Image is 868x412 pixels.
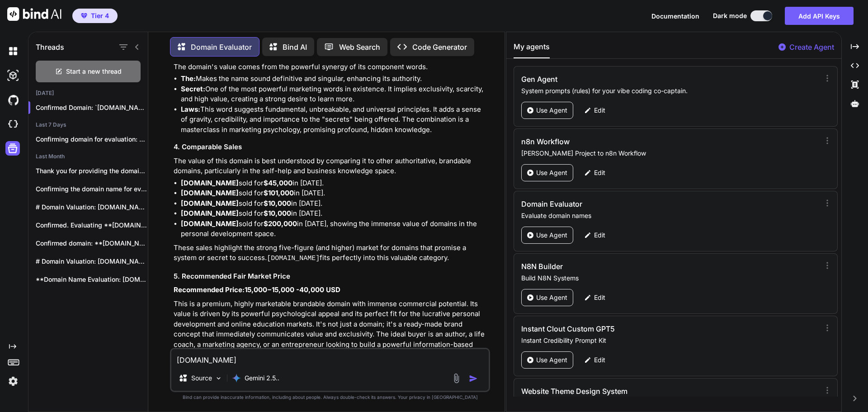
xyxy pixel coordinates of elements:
h3: Domain Evaluator [521,199,728,209]
p: The value of this domain is best understood by comparing it to other authoritative, brandable dom... [174,156,488,176]
p: Use Agent [536,293,567,302]
p: Gemini 2.5.. [245,374,279,383]
span: Start a new thread [66,67,122,76]
p: These sales highlight the strong five-figure (and higher) market for domains that promise a syste... [174,243,488,264]
p: Evaluate domain names [521,211,816,220]
li: sold for in [DATE]. [181,188,488,199]
strong: [DOMAIN_NAME] [181,179,239,187]
img: attachment [451,373,462,384]
span: Dark mode [713,11,747,20]
h2: Last 7 Days [28,121,148,128]
h3: 4. Comparable Sales [174,142,488,152]
p: The domain's value comes from the powerful synergy of its component words. [174,62,488,72]
button: Add API Keys [785,7,854,25]
button: Documentation [651,11,699,21]
p: Code Generator [412,42,467,52]
mn: 000 [254,285,267,294]
mo: , [251,285,254,294]
img: premium [81,13,87,19]
p: Use Agent [536,106,567,115]
h3: N8N Builder [521,261,728,272]
strong: [DOMAIN_NAME] [181,219,239,228]
h2: [DATE] [28,90,148,97]
p: Create Agent [789,42,834,52]
p: Confirmed. Evaluating **[DOMAIN_NAME]**. *** ### **Domain Name... [36,221,148,230]
p: Edit [594,355,605,365]
h3: Website Theme Design System [521,386,728,397]
p: Confirmed domain: **[DOMAIN_NAME]** Here is a professional... [36,239,148,248]
p: Edit [594,168,605,177]
button: premiumTier 4 [72,9,118,23]
strong: [DOMAIN_NAME] [181,189,239,197]
li: sold for in [DATE], showing the immense value of domains in the personal development space. [181,219,488,239]
p: Edit [594,293,605,302]
img: githubDark [5,92,21,108]
h3: Gen Agent [521,74,728,85]
p: Use Agent [536,231,567,240]
h2: Last Month [28,153,148,160]
li: sold for in [DATE]. [181,208,488,219]
p: System prompts (rules) for your vibe coding co-captain. [521,86,816,95]
strong: [DOMAIN_NAME] [181,209,239,218]
p: Confirming domain for evaluation: **[DOMAIN_NAME]** Here is... [36,135,148,144]
img: icon [469,374,478,383]
strong: $200,000 [264,219,297,228]
strong: $10,000 [264,199,291,208]
h3: Instant Clout Custom GPT5 [521,323,728,334]
mo: − [267,285,272,294]
strong: Laws: [181,105,200,114]
p: Confirmed Domain: `[DOMAIN_NAME]` H... [36,103,148,112]
strong: Secret: [181,85,205,93]
p: Thank you for providing the domain name... [36,166,148,175]
p: Edit [594,231,605,240]
img: settings [5,374,21,389]
li: sold for in [DATE]. [181,178,488,189]
p: Use Agent [536,355,567,365]
li: This word suggests fundamental, unbreakable, and universal principles. It adds a sense of gravity... [181,104,488,135]
strong: [DOMAIN_NAME] [181,199,239,208]
textarea: [DOMAIN_NAME] [171,349,489,365]
p: Web Search [339,42,380,52]
p: Build N8N Systems [521,274,816,283]
h3: 5. Recommended Fair Market Price [174,271,488,282]
p: Bind AI [283,42,307,52]
p: # Domain Valuation: [DOMAIN_NAME] ## Domain Analysis... [36,257,148,266]
p: Source [191,374,212,383]
p: Instant Credibility Prompt Kit [521,336,816,345]
strong: $10,000 [264,209,291,218]
img: darkChat [5,43,21,59]
li: sold for in [DATE]. [181,199,488,209]
p: Edit [594,106,605,115]
strong: The: [181,74,196,83]
h3: n8n Workflow [521,136,728,147]
h1: Threads [36,42,64,52]
img: darkAi-studio [5,68,21,83]
button: My agents [514,41,550,58]
strong: $101,000 [264,189,294,197]
mn: 15 [245,285,251,294]
p: Use Agent [536,168,567,177]
li: Makes the name sound definitive and singular, enhancing its authority. [181,74,488,84]
img: cloudideIcon [5,117,21,132]
strong: $45,000 [264,179,292,187]
p: Confirming the domain name for evaluation: **[DOMAIN_NAME]**... [36,185,148,194]
img: Pick Models [215,374,222,382]
li: One of the most powerful marketing words in existence. It implies exclusivity, scarcity, and high... [181,84,488,104]
strong: Recommended Price: 40,000 USD [174,285,340,294]
p: # Domain Valuation: [DOMAIN_NAME] ## Analysis -... [36,203,148,212]
p: **Domain Name Evaluation: [DOMAIN_NAME]** 1. **Structure and... [36,275,148,284]
annotation: 15,000 - [272,285,299,294]
span: Tier 4 [91,11,109,20]
p: [PERSON_NAME] Project to n8n Workflow [521,149,816,158]
img: Bind AI [7,7,61,21]
img: Gemini 2.5 Pro [232,374,241,383]
p: Domain Evaluator [191,42,252,52]
code: [DOMAIN_NAME] [267,255,320,262]
span: Documentation [651,12,699,20]
p: This is a premium, highly marketable brandable domain with immense commercial potential. Its valu... [174,299,488,360]
p: Bind can provide inaccurate information, including about people. Always double-check its answers.... [170,394,490,401]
